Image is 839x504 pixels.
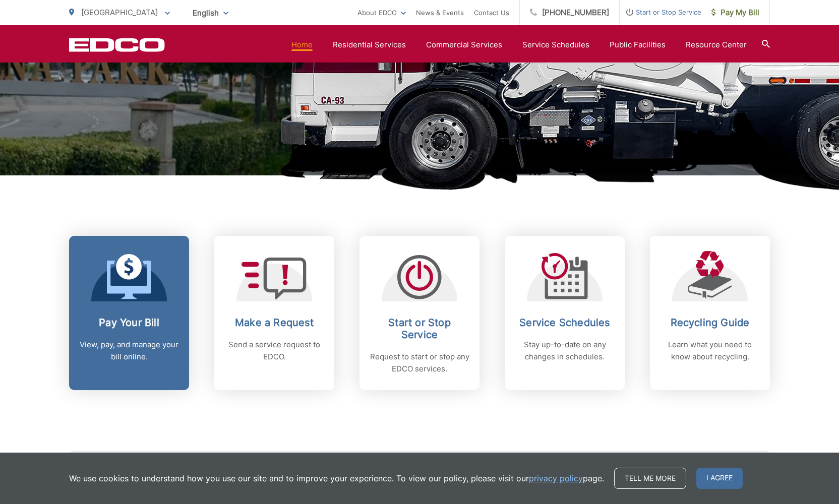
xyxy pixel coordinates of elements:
[185,4,236,22] span: English
[291,39,313,51] a: Home
[224,317,324,329] h2: Make a Request
[426,39,502,51] a: Commercial Services
[69,38,165,52] a: EDCD logo. Return to the homepage.
[69,472,604,484] p: We use cookies to understand how you use our site and to improve your experience. To view our pol...
[224,339,324,363] p: Send a service request to EDCO.
[505,236,625,390] a: Service Schedules Stay up-to-date on any changes in schedules.
[686,39,747,51] a: Resource Center
[515,339,615,363] p: Stay up-to-date on any changes in schedules.
[610,39,666,51] a: Public Facilities
[529,472,583,484] a: privacy policy
[416,7,464,19] a: News & Events
[614,468,686,489] a: Tell me more
[711,7,759,19] span: Pay My Bill
[522,39,589,51] a: Service Schedules
[333,39,406,51] a: Residential Services
[214,236,334,390] a: Make a Request Send a service request to EDCO.
[515,317,615,329] h2: Service Schedules
[357,7,406,19] a: About EDCO
[81,8,158,17] span: [GEOGRAPHIC_DATA]
[370,317,469,341] h2: Start or Stop Service
[69,236,189,390] a: Pay Your Bill View, pay, and manage your bill online.
[370,351,469,375] p: Request to start or stop any EDCO services.
[474,7,509,19] a: Contact Us
[79,317,179,329] h2: Pay Your Bill
[79,339,179,363] p: View, pay, and manage your bill online.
